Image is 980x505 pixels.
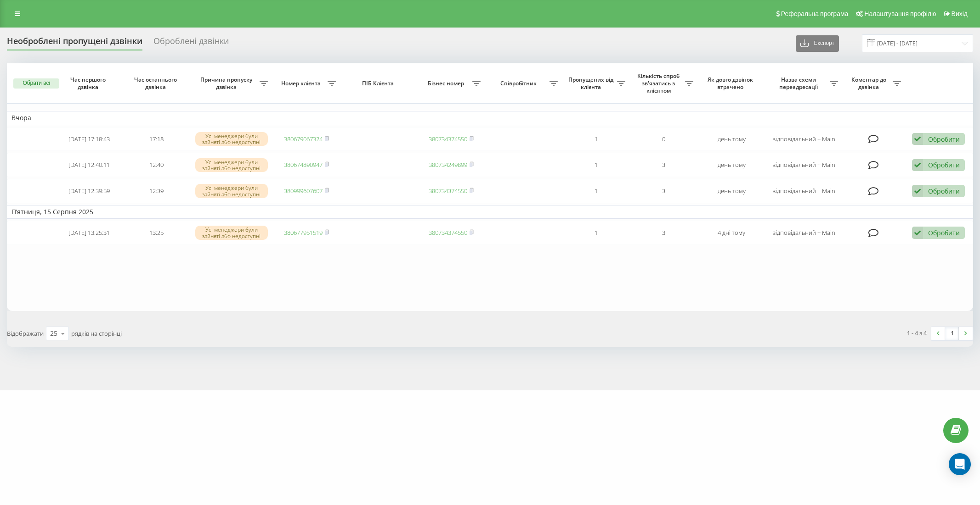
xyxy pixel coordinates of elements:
div: 25 [50,329,57,338]
div: Open Intercom Messenger [949,453,971,475]
a: 1 [945,327,959,340]
span: Коментар до дзвінка [847,76,893,90]
span: Співробітник [490,80,549,87]
div: Обробити [928,228,960,237]
div: 1 - 4 з 4 [907,328,927,338]
span: Пропущених від клієнта [567,76,617,90]
td: [DATE] 12:40:11 [55,153,123,177]
a: 380734374550 [429,135,467,143]
span: Час першого дзвінка [63,76,115,90]
td: 12:40 [123,153,190,177]
td: 12:39 [123,179,190,203]
td: 1 [562,179,630,203]
span: рядків на сторінці [71,329,122,338]
td: [DATE] 13:25:31 [55,221,123,245]
td: відповідальний + Main [765,221,843,245]
td: відповідальний + Main [765,179,843,203]
td: відповідальний + Main [765,127,843,151]
td: 1 [562,221,630,245]
span: Як довго дзвінок втрачено [705,76,758,90]
td: 1 [562,153,630,177]
td: П’ятниця, 15 Серпня 2025 [7,205,973,219]
div: Усі менеджери були зайняті або недоступні [195,132,268,146]
span: Номер клієнта [277,80,327,87]
td: 1 [562,127,630,151]
span: Час останнього дзвінка [130,76,183,90]
div: Оброблені дзвінки [153,36,229,50]
span: Бізнес номер [422,80,472,87]
td: 3 [630,221,697,245]
td: 13:25 [123,221,190,245]
div: Необроблені пропущені дзвінки [7,36,142,50]
a: 380734249899 [429,161,467,169]
a: 380734374550 [429,187,467,195]
span: Назва схеми переадресації [770,76,830,90]
td: 17:18 [123,127,190,151]
span: ПІБ Клієнта [348,80,409,87]
td: [DATE] 12:39:59 [55,179,123,203]
span: Відображати [7,329,44,338]
td: день тому [698,179,765,203]
span: Вихід [952,10,968,17]
div: Обробити [928,135,960,144]
a: 380679067324 [284,135,323,143]
span: Реферальна програма [781,10,849,17]
td: [DATE] 17:18:43 [55,127,123,151]
td: 3 [630,153,697,177]
div: Обробити [928,187,960,195]
div: Усі менеджери були зайняті або недоступні [195,226,268,239]
div: Усі менеджери були зайняті або недоступні [195,184,268,198]
td: Вчора [7,111,973,125]
a: 380674890947 [284,161,323,169]
div: Обробити [928,161,960,169]
td: 3 [630,179,697,203]
a: 380734374550 [429,228,467,237]
span: Причина пропуску дзвінка [195,76,260,90]
span: Кількість спроб зв'язатись з клієнтом [634,72,685,94]
div: Усі менеджери були зайняті або недоступні [195,158,268,172]
a: 380677951519 [284,228,323,237]
td: день тому [698,127,765,151]
td: 0 [630,127,697,151]
td: 4 дні тому [698,221,765,245]
span: Налаштування профілю [864,10,936,17]
td: день тому [698,153,765,177]
button: Експорт [796,35,839,52]
td: відповідальний + Main [765,153,843,177]
a: 380999607607 [284,187,323,195]
button: Обрати всі [13,78,59,89]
